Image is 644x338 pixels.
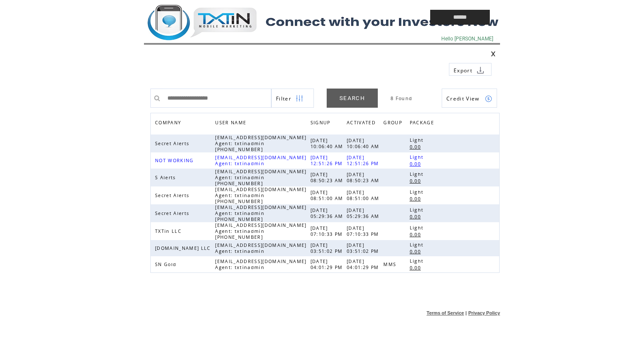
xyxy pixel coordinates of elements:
span: Light [410,225,426,231]
span: [DATE] 08:50:23 AM [347,172,382,183]
a: COMPANY [155,120,183,125]
a: Terms of Service [427,310,464,315]
span: Show Credits View [446,95,480,102]
span: Light [410,171,426,177]
span: [EMAIL_ADDRESS][DOMAIN_NAME] Agent: txtinadmin [PHONE_NUMBER] [215,222,306,240]
a: SEARCH [327,89,378,108]
span: COMPANY [155,117,183,130]
span: [DATE] 04:01:29 PM [310,258,345,270]
img: download.png [477,66,484,74]
span: [DOMAIN_NAME] LLC [155,245,213,251]
span: [DATE] 07:10:33 PM [347,225,381,237]
span: ACTIVATED [347,117,378,130]
span: Secret Alerts [155,192,191,198]
span: 0.00 [410,161,423,167]
a: 0.00 [410,160,425,167]
a: 0.00 [410,195,425,202]
a: SIGNUP [310,120,333,125]
a: Credit View [442,89,497,108]
a: PACKAGE [410,117,438,130]
span: 0.00 [410,178,423,184]
img: filters.png [296,89,303,108]
span: | [466,310,467,315]
img: credits.png [485,95,492,103]
span: [EMAIL_ADDRESS][DOMAIN_NAME] Agent: txtinadmin [PHONE_NUMBER] [215,135,306,152]
span: [DATE] 08:51:00 AM [347,189,382,201]
span: 0.00 [410,249,423,255]
span: [DATE] 07:10:33 PM [310,225,345,237]
span: 0.00 [410,265,423,271]
span: 0.00 [410,232,423,238]
a: Privacy Policy [468,310,500,315]
span: [DATE] 03:51:02 PM [347,242,381,254]
span: [EMAIL_ADDRESS][DOMAIN_NAME] Agent: txtinadmin [PHONE_NUMBER] [215,169,306,186]
span: [EMAIL_ADDRESS][DOMAIN_NAME] Agent: txtinadmin [215,242,306,254]
span: NOT WORKING [155,158,196,163]
span: Light [410,189,426,195]
a: Filter [271,89,314,108]
span: 8 Found [391,95,412,101]
span: Secret Alerts [155,140,191,146]
span: 0.00 [410,196,423,202]
a: 0.00 [410,177,425,184]
span: Light [410,258,426,264]
span: 0.00 [410,214,423,220]
a: GROUP [383,117,406,130]
span: Light [410,154,426,160]
a: ACTIVATED [347,117,380,130]
span: TXTin LLC [155,228,184,234]
a: 0.00 [410,231,425,238]
span: MMS [383,261,398,267]
span: [DATE] 10:06:40 AM [310,137,345,149]
span: [DATE] 12:51:26 PM [310,155,345,166]
span: Light [410,207,426,213]
span: Secret Alerts [155,210,191,216]
a: 0.00 [410,264,425,271]
span: PACKAGE [410,117,436,130]
span: SN Gold [155,261,178,267]
span: Show filters [276,95,291,102]
span: [DATE] 04:01:29 PM [347,258,381,270]
span: Hello [PERSON_NAME] [441,36,493,42]
span: [EMAIL_ADDRESS][DOMAIN_NAME] Agent: txtinadmin [PHONE_NUMBER] [215,204,306,222]
span: USER NAME [215,117,248,130]
span: [DATE] 08:51:00 AM [310,189,345,201]
a: Export [449,63,492,76]
span: GROUP [383,117,404,130]
span: SIGNUP [310,117,333,130]
a: 0.00 [410,248,425,255]
span: [EMAIL_ADDRESS][DOMAIN_NAME] Agent: txtinadmin [PHONE_NUMBER] [215,186,306,204]
span: S Alerts [155,175,178,180]
a: 0.00 [410,213,425,220]
span: [DATE] 12:51:26 PM [347,155,381,166]
span: [EMAIL_ADDRESS][DOMAIN_NAME] Agent: txtinadmin [215,258,306,270]
span: [DATE] 05:29:36 AM [347,207,382,219]
span: [DATE] 08:50:23 AM [310,172,345,183]
span: [EMAIL_ADDRESS][DOMAIN_NAME] Agent: txtinadmin [215,155,306,166]
span: 0.00 [410,144,423,150]
a: 0.00 [410,143,425,150]
span: [DATE] 10:06:40 AM [347,137,382,149]
span: [DATE] 05:29:36 AM [310,207,345,219]
a: USER NAME [215,120,248,125]
span: Light [410,137,426,143]
span: [DATE] 03:51:02 PM [310,242,345,254]
span: Light [410,242,426,248]
span: Export to csv file [454,67,472,74]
